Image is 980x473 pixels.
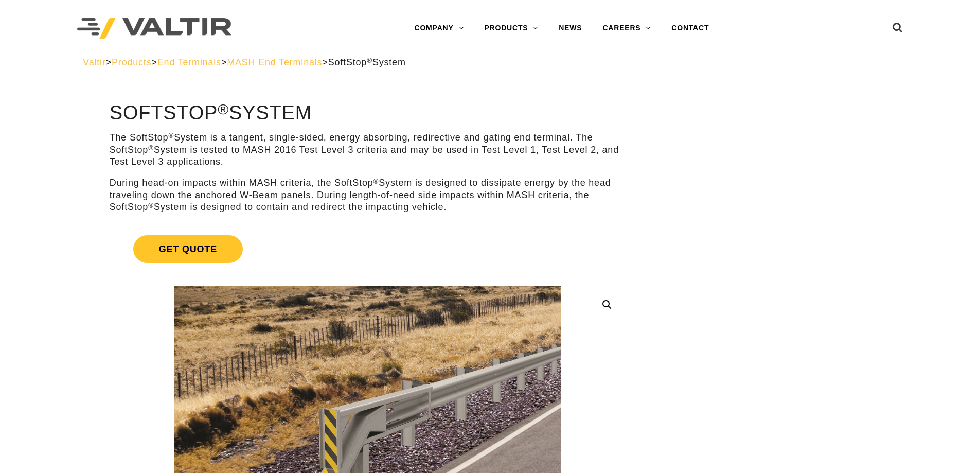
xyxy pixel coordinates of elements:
a: Get Quote [110,223,626,275]
h1: SoftStop System [110,102,626,124]
p: During head-on impacts within MASH criteria, the SoftStop System is designed to dissipate energy ... [110,177,626,213]
span: Get Quote [133,235,243,263]
a: COMPANY [404,18,474,39]
img: Valtir [77,18,231,39]
p: The SoftStop System is a tangent, single-sided, energy absorbing, redirective and gating end term... [110,132,626,168]
a: CONTACT [661,18,719,39]
a: NEWS [548,18,592,39]
a: MASH End Terminals [227,57,322,67]
sup: ® [218,101,229,117]
sup: ® [367,57,372,64]
span: SoftStop System [328,57,406,67]
sup: ® [148,144,154,152]
div: > > > > [83,57,897,68]
a: Valtir [83,57,105,67]
a: PRODUCTS [474,18,548,39]
sup: ® [168,132,174,139]
a: CAREERS [592,18,661,39]
sup: ® [148,202,154,209]
a: Products [112,57,151,67]
sup: ® [373,178,379,185]
a: End Terminals [157,57,221,67]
